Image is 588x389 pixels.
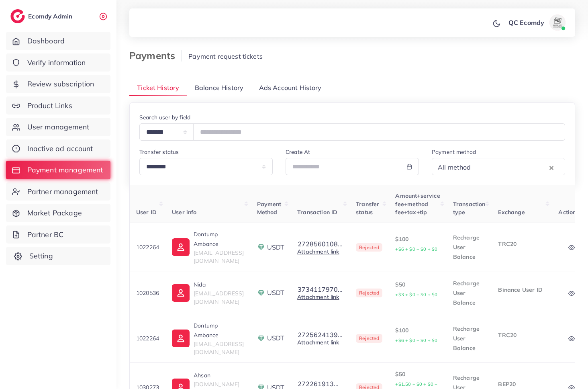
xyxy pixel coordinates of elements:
p: Binance User ID [498,285,545,295]
a: Dashboard [6,32,110,50]
span: Payment Method [257,201,282,216]
a: Attachment link [297,339,339,346]
p: Dontump Ambance [194,321,244,340]
button: 2728560108... [297,240,343,248]
p: Dontump Ambance [194,229,244,249]
div: Search for option [432,158,565,175]
a: User management [6,118,110,136]
p: 1022264 [136,334,159,343]
button: 272261913... [297,380,339,387]
a: Review subscription [6,75,110,93]
span: [EMAIL_ADDRESS][DOMAIN_NAME] [194,340,244,356]
img: payment [257,289,265,297]
img: ic-user-info.36bf1079.svg [172,284,190,302]
a: Setting [6,247,110,265]
span: User ID [136,209,157,216]
small: +$3 + $0 + $0 + $0 [395,292,437,297]
span: Rejected [356,334,382,343]
a: Attachment link [297,293,339,301]
img: payment [257,334,265,342]
span: Review subscription [27,79,94,89]
p: 1020536 [136,288,159,298]
p: $100 [395,234,440,254]
a: Inactive ad account [6,139,110,158]
span: Ticket History [137,83,179,92]
span: Partner management [27,186,98,197]
label: Create At [286,148,310,156]
span: Exchange [498,209,525,216]
p: Ahsan [194,371,244,380]
small: +$6 + $0 + $0 + $0 [395,246,437,252]
span: User management [27,122,89,132]
span: User info [172,209,196,216]
span: [EMAIL_ADDRESS][DOMAIN_NAME] [194,290,244,305]
a: logoEcomdy Admin [10,9,74,23]
label: Search user by field [139,113,190,121]
h2: Ecomdy Admin [28,12,74,20]
label: Payment method [432,148,476,156]
button: Clear Selected [549,163,553,172]
label: Transfer status [139,148,179,156]
img: ic-user-info.36bf1079.svg [172,330,190,347]
small: +$6 + $0 + $0 + $0 [395,338,437,343]
span: USDT [267,288,285,297]
span: Ads Account History [259,83,322,92]
button: 3734117970... [297,286,343,293]
img: ic-user-info.36bf1079.svg [172,238,190,256]
p: Nida [194,280,244,289]
span: Setting [29,251,53,261]
span: Actions [558,209,579,216]
button: 2725624139... [297,331,343,338]
span: Market Package [27,208,82,218]
a: Attachment link [297,248,339,255]
span: Inactive ad account [27,143,93,154]
p: Recharge User Balance [453,324,486,353]
span: Rejected [356,243,382,252]
span: Payment request tickets [188,52,263,60]
span: Amount+service fee+method fee+tax+tip [395,192,440,216]
a: Verify information [6,53,110,72]
p: $100 [395,326,440,345]
p: Recharge User Balance [453,278,486,307]
span: USDT [267,243,285,252]
span: Verify information [27,57,86,68]
p: TRC20 [498,239,545,249]
p: 1022264 [136,242,159,252]
img: logo [10,9,25,23]
span: Transfer status [356,201,379,216]
p: BEP20 [498,379,545,389]
img: avatar [549,14,566,31]
span: Transaction ID [297,209,337,216]
a: Product Links [6,96,110,115]
span: USDT [267,334,285,343]
p: QC Ecomdy [508,18,544,27]
input: Search for option [474,161,547,174]
span: Partner BC [27,229,64,240]
span: Product Links [27,100,72,111]
p: Recharge User Balance [453,233,486,262]
a: Partner BC [6,225,110,244]
span: Payment management [27,165,103,175]
p: $50 [395,280,440,299]
span: Dashboard [27,36,65,46]
a: QC Ecomdyavatar [504,14,569,31]
span: Balance History [195,83,243,92]
a: Partner management [6,182,110,201]
span: Transaction type [453,201,486,216]
a: Market Package [6,204,110,222]
span: [EMAIL_ADDRESS][DOMAIN_NAME] [194,249,244,264]
img: payment [257,243,265,251]
a: Payment management [6,161,110,179]
h3: Payments [129,50,182,61]
span: All method [436,162,473,174]
p: TRC20 [498,330,545,340]
span: Rejected [356,289,382,297]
